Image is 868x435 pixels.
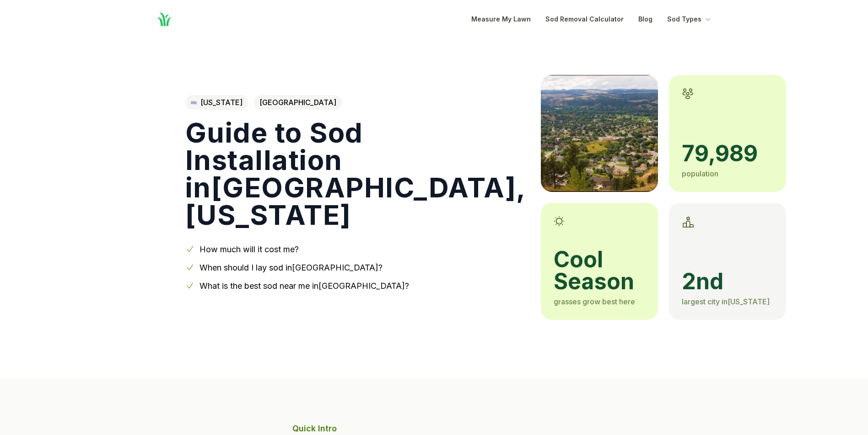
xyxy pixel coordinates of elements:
img: South Dakota state outline [191,101,197,105]
a: Measure My Lawn [471,14,531,25]
span: 2nd [682,271,773,292]
a: Blog [638,14,652,25]
span: [GEOGRAPHIC_DATA] [254,95,342,110]
a: What is the best sod near me in[GEOGRAPHIC_DATA]? [199,281,409,291]
a: Sod Removal Calculator [545,14,624,25]
span: largest city in [US_STATE] [682,297,770,306]
a: How much will it cost me? [199,244,299,254]
span: grasses grow best here [554,297,635,306]
span: cool season [554,249,645,292]
h1: Guide to Sod Installation in [GEOGRAPHIC_DATA] , [US_STATE] [185,119,526,228]
p: Quick Intro [292,422,576,435]
a: [US_STATE] [185,95,248,110]
button: Sod Types [667,14,712,25]
img: A picture of Rapid City [541,75,658,192]
span: 79,989 [682,143,773,164]
a: When should I lay sod in[GEOGRAPHIC_DATA]? [199,263,383,272]
span: population [682,169,718,178]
